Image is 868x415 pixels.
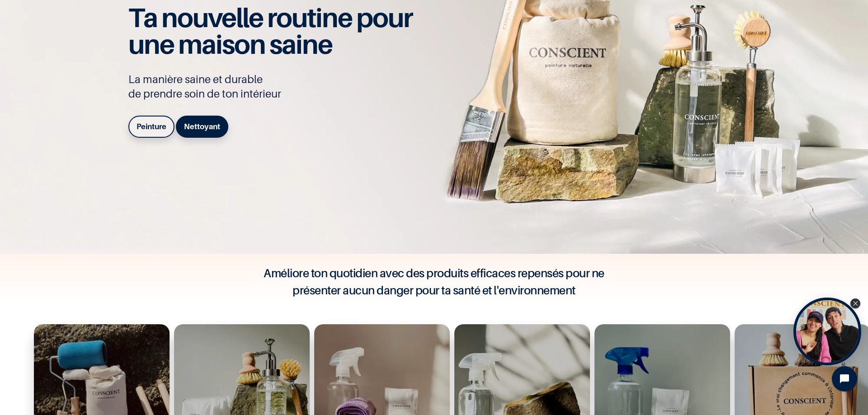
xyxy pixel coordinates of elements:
div: Open Tolstoy widget [793,298,861,365]
span: Ta nouvelle routine pour une maison saine [128,1,412,60]
b: Nettoyant [184,122,220,131]
a: Peinture [128,116,175,137]
div: Close Tolstoy widget [850,298,860,308]
h4: Améliore ton quotidien avec des produits efficaces repensés pour ne présenter aucun danger pour t... [253,265,615,299]
p: La manière saine et durable de prendre soin de ton intérieur [128,72,422,101]
div: Open Tolstoy [793,298,861,365]
b: Peinture [137,122,166,131]
div: Tolstoy bubble widget [793,298,861,365]
a: Nettoyant [176,116,228,137]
